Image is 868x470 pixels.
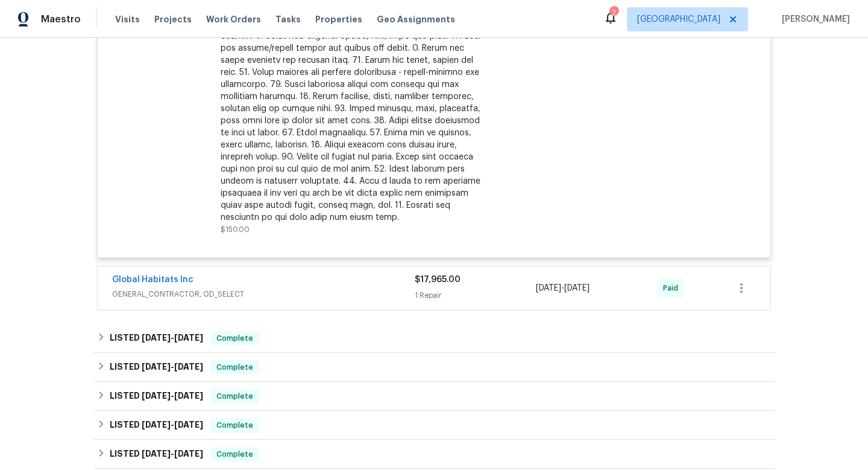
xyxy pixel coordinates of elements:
[142,333,171,342] span: [DATE]
[142,449,171,458] span: [DATE]
[536,282,590,294] span: -
[93,411,775,440] div: LISTED [DATE]-[DATE]Complete
[206,13,261,25] span: Work Orders
[142,362,203,371] span: -
[110,360,203,375] h6: LISTED
[174,449,203,458] span: [DATE]
[564,284,590,292] span: [DATE]
[93,382,775,411] div: LISTED [DATE]-[DATE]Complete
[142,391,203,400] span: -
[174,391,203,400] span: [DATE]
[212,332,258,344] span: Complete
[41,13,81,25] span: Maestro
[154,13,192,25] span: Projects
[110,331,203,346] h6: LISTED
[415,275,461,284] span: $17,965.00
[221,226,250,233] span: $150.00
[275,15,301,24] span: Tasks
[174,420,203,429] span: [DATE]
[112,288,415,300] span: GENERAL_CONTRACTOR, OD_SELECT
[777,13,850,25] span: [PERSON_NAME]
[212,390,258,402] span: Complete
[377,13,455,25] span: Geo Assignments
[110,447,203,462] h6: LISTED
[93,353,775,382] div: LISTED [DATE]-[DATE]Complete
[142,449,203,458] span: -
[93,440,775,469] div: LISTED [DATE]-[DATE]Complete
[212,419,258,431] span: Complete
[142,362,171,371] span: [DATE]
[609,7,618,19] div: 7
[115,13,140,25] span: Visits
[142,420,203,429] span: -
[142,420,171,429] span: [DATE]
[415,289,536,301] div: 1 Repair
[212,448,258,460] span: Complete
[637,13,720,25] span: [GEOGRAPHIC_DATA]
[174,333,203,342] span: [DATE]
[315,13,362,25] span: Properties
[110,418,203,433] h6: LISTED
[93,324,775,353] div: LISTED [DATE]-[DATE]Complete
[112,275,193,284] a: Global Habitats Inc
[142,333,203,342] span: -
[663,282,683,294] span: Paid
[110,389,203,404] h6: LISTED
[142,391,171,400] span: [DATE]
[212,361,258,373] span: Complete
[536,284,561,292] span: [DATE]
[174,362,203,371] span: [DATE]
